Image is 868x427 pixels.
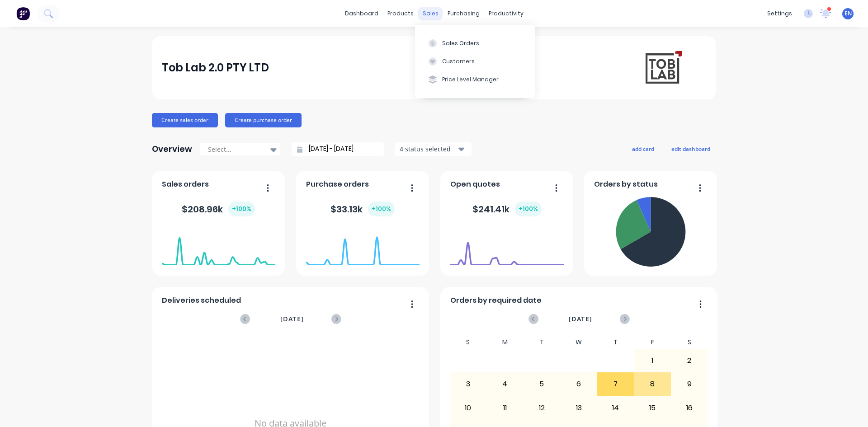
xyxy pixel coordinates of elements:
[395,142,472,156] button: 4 status selected
[484,7,528,20] div: productivity
[418,7,443,20] div: sales
[182,202,255,216] div: $ 208.96k
[598,397,634,419] div: 14
[415,34,535,52] button: Sales Orders
[671,349,708,372] div: 2
[415,52,535,70] button: Customers
[671,336,708,349] div: S
[515,202,542,216] div: + 100 %
[594,179,658,190] span: Orders by status
[450,373,486,395] div: 3
[383,7,418,20] div: products
[643,49,683,87] img: Tob Lab 2.0 PTY LTD
[152,113,218,127] button: Create sales order
[634,349,670,372] div: 1
[472,202,542,216] div: $ 241.41k
[450,336,487,349] div: S
[665,143,716,155] button: edit dashboard
[486,336,524,349] div: M
[634,336,671,349] div: F
[400,144,457,154] div: 4 status selected
[162,295,241,306] span: Deliveries scheduled
[597,336,634,349] div: T
[561,397,597,419] div: 13
[524,336,561,349] div: T
[306,179,369,190] span: Purchase orders
[330,202,395,216] div: $ 33.13k
[16,7,30,20] img: Factory
[340,7,383,20] a: dashboard
[442,39,479,47] div: Sales Orders
[162,59,269,77] div: Tob Lab 2.0 PTY LTD
[844,9,852,18] span: EN
[450,397,486,419] div: 10
[442,57,475,66] div: Customers
[487,397,523,419] div: 11
[560,336,597,349] div: W
[162,179,209,190] span: Sales orders
[442,75,499,84] div: Price Level Manager
[450,179,500,190] span: Open quotes
[598,373,634,395] div: 7
[415,70,535,89] button: Price Level Manager
[626,143,660,155] button: add card
[763,7,797,20] div: settings
[368,202,395,216] div: + 100 %
[228,202,255,216] div: + 100 %
[280,314,304,324] span: [DATE]
[487,373,523,395] div: 4
[443,7,484,20] div: purchasing
[561,373,597,395] div: 6
[569,314,592,324] span: [DATE]
[524,373,560,395] div: 5
[225,113,302,127] button: Create purchase order
[671,397,708,419] div: 16
[152,140,192,158] div: Overview
[671,373,708,395] div: 9
[524,397,560,419] div: 12
[634,397,670,419] div: 15
[634,373,670,395] div: 8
